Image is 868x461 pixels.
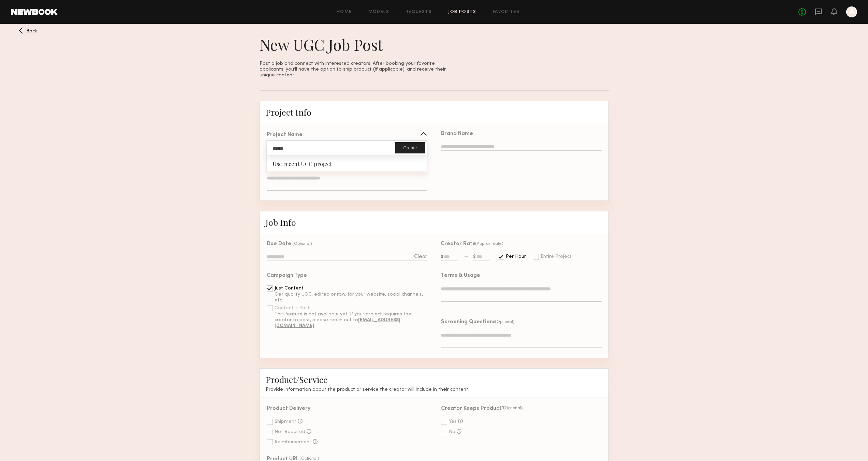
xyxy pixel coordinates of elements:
div: No [449,430,455,434]
div: Clear [414,254,427,260]
div: Use recent UGC project [267,155,426,171]
a: Favorites [493,10,520,14]
a: Requests [406,10,432,14]
div: (Optional) [495,319,515,324]
div: Creator Rate [441,241,476,247]
div: Per Hour [506,254,526,259]
div: (Approximate) [475,241,503,246]
a: Job Posts [448,10,476,14]
b: [EMAIL_ADDRESS][DOMAIN_NAME] [275,318,400,328]
h1: New UGC Job Post [260,34,448,55]
a: A [846,6,857,17]
div: Terms & Usage [441,273,480,279]
span: Product/Service [266,374,328,385]
div: Content + Post [275,306,310,311]
button: Create [395,142,425,153]
div: Campaign Type [267,273,307,279]
div: Brand Name [441,131,473,137]
div: Not Required [275,430,305,434]
p: Post a job and connect with interested creators. After booking your favorite applicants, you’ll h... [260,61,448,78]
div: Product Delivery [267,406,310,412]
a: Models [368,10,389,14]
div: Screening Questions [441,319,496,325]
div: Reimbursement [275,440,311,445]
div: (Optional) [292,241,312,246]
div: (Optional) [503,406,523,411]
div: Due Date [267,241,291,247]
div: Shipment [275,419,296,424]
div: Yes [449,419,457,424]
div: (Optional) [299,456,319,461]
div: Creator Keeps Product? [441,406,505,412]
h3: Provide information about the product or service the creator will include in their content. [266,387,603,392]
div: Just Content [275,286,304,291]
a: Home [337,10,352,14]
div: Entire Project [541,254,572,259]
span: Back [26,29,37,34]
div: This feature is not available yet. If your project requires the creator to post, please reach out... [275,312,427,329]
div: Project Name [267,132,303,138]
div: Get quality UGC, edited or raw, for your website, social channels, etc. [275,292,427,303]
span: Job Info [266,217,296,228]
span: Project Info [266,106,311,118]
